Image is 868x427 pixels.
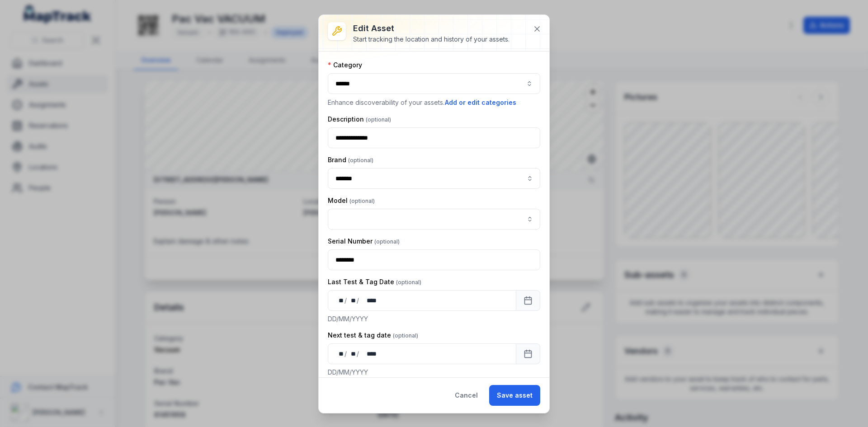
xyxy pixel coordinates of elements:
div: month, [348,296,357,305]
input: asset-edit:cf[95398f92-8612-421e-aded-2a99c5a8da30]-label [328,168,540,189]
div: / [357,349,360,358]
button: Save asset [489,385,540,406]
div: / [344,296,348,305]
div: year, [360,349,377,358]
label: Brand [328,155,373,164]
label: Description [328,115,391,124]
input: asset-edit:cf[ae11ba15-1579-4ecc-996c-910ebae4e155]-label [328,209,540,230]
h3: Edit asset [353,22,509,35]
label: Model [328,196,375,205]
div: / [344,349,348,358]
div: month, [348,349,357,358]
button: Calendar [516,290,540,311]
label: Serial Number [328,237,400,246]
p: DD/MM/YYYY [328,314,540,324]
div: day, [335,296,344,305]
div: Start tracking the location and history of your assets. [353,35,509,44]
button: Calendar [516,343,540,364]
div: day, [335,349,344,358]
div: / [357,296,360,305]
label: Next test & tag date [328,331,418,340]
button: Cancel [447,385,486,406]
p: Enhance discoverability of your assets. [328,98,540,108]
div: year, [360,296,377,305]
label: Last Test & Tag Date [328,277,421,286]
button: Add or edit categories [444,98,517,108]
p: DD/MM/YYYY [328,368,540,377]
label: Category [328,61,362,70]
